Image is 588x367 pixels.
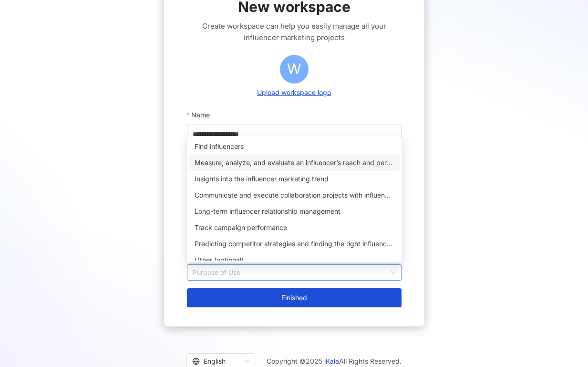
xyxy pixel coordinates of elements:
[189,252,400,268] div: Other (optional)
[189,171,400,187] div: Insights into the influencer marketing trend
[324,357,339,365] a: iKala
[195,222,394,233] div: Track campaign performance
[195,239,394,249] div: Predicting competitor strategies and finding the right influencers
[287,58,301,80] span: W
[195,190,394,200] div: Communicate and execute collaboration projects with influencers
[187,125,402,144] input: Name
[189,155,400,171] div: Measure, analyze, and evaluate an influencer’s reach and performance on social media
[187,21,402,43] span: Create workspace can help you easily manage all your influencer marketing projects
[195,255,394,265] div: Other (optional)
[187,288,402,307] button: Finished
[267,356,402,367] span: Copyright © 2025 All Rights Reserved.
[195,174,394,184] div: Insights into the influencer marketing trend
[195,141,394,152] div: Find influencers
[189,203,400,220] div: Long-term influencer relationship management
[195,206,394,217] div: Long-term influencer relationship management
[189,138,400,155] div: Find influencers
[189,236,400,252] div: Predicting competitor strategies and finding the right influencers
[281,294,307,302] span: Finished
[189,187,400,203] div: Communicate and execute collaboration projects with influencers
[254,87,334,98] button: Upload workspace logo
[189,220,400,236] div: Track campaign performance
[195,157,394,168] div: Measure, analyze, and evaluate an influencer’s reach and performance on social media
[187,105,217,125] label: Name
